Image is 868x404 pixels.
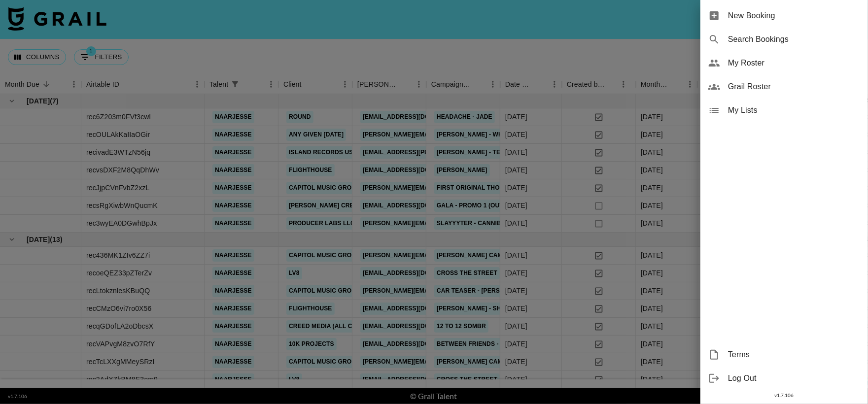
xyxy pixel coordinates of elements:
div: Search Bookings [700,28,868,51]
div: Log Out [700,367,868,390]
span: Log Out [728,372,860,384]
span: Grail Roster [728,81,860,93]
div: Terms [700,343,868,367]
div: New Booking [700,4,868,28]
div: Grail Roster [700,75,868,99]
span: My Roster [728,57,860,69]
div: v 1.7.106 [700,390,868,401]
span: New Booking [728,10,860,22]
span: My Lists [728,104,860,116]
div: My Lists [700,99,868,122]
span: Search Bookings [728,34,860,45]
div: My Roster [700,51,868,75]
span: Terms [728,349,860,361]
